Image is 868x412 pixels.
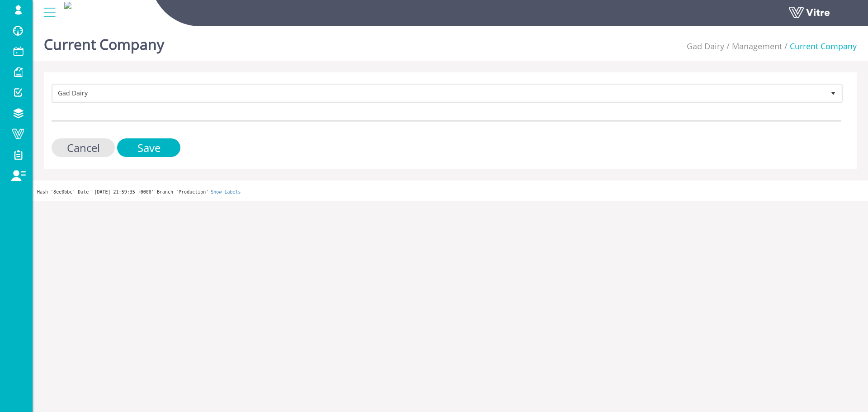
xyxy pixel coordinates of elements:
span: select [825,85,841,101]
input: Cancel [52,138,115,157]
li: Management [724,41,782,52]
h1: Current Company [44,23,164,61]
li: Current Company [782,41,857,52]
a: Show Labels [211,189,241,194]
span: Hash '8ee0bbc' Date '[DATE] 21:59:35 +0000' Branch 'Production' [37,189,208,194]
img: b8638025-6a45-4b02-a323-33aa28809a33.png [64,2,71,9]
a: Gad Dairy [687,41,724,52]
input: Save [117,138,180,157]
span: Gad Dairy [53,85,825,101]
